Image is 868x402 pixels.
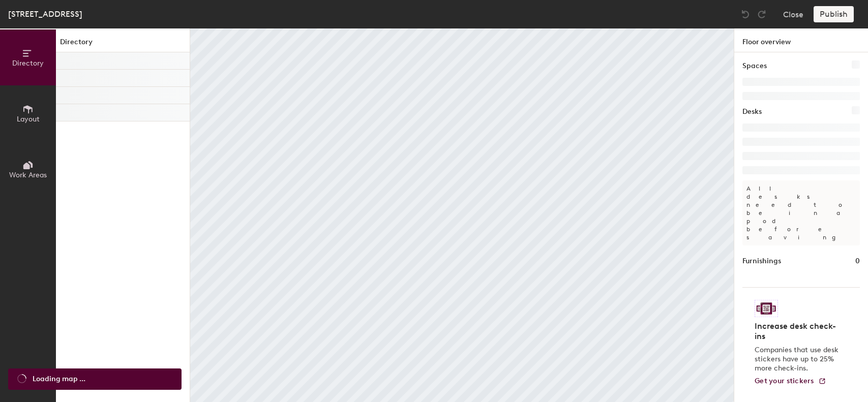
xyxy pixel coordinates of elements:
a: Get your stickers [755,377,826,386]
img: Undo [740,9,751,19]
div: [STREET_ADDRESS] [8,8,82,20]
img: Sticker logo [755,300,778,317]
h1: Spaces [742,60,767,72]
button: Close [783,6,803,22]
span: Layout [17,115,40,123]
canvas: Map [190,28,734,402]
span: Get your stickers [755,377,814,385]
h1: 0 [855,256,860,267]
h1: Furnishings [742,256,781,267]
span: Directory [12,59,44,68]
h1: Directory [56,37,190,52]
h1: Floor overview [734,28,868,52]
span: Work Areas [9,171,47,179]
img: Redo [757,9,767,19]
p: Companies that use desk stickers have up to 25% more check-ins. [755,346,842,373]
span: Loading map ... [33,374,85,385]
p: All desks need to be in a pod before saving [742,180,860,245]
h1: Desks [742,106,762,117]
h4: Increase desk check-ins [755,321,842,342]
